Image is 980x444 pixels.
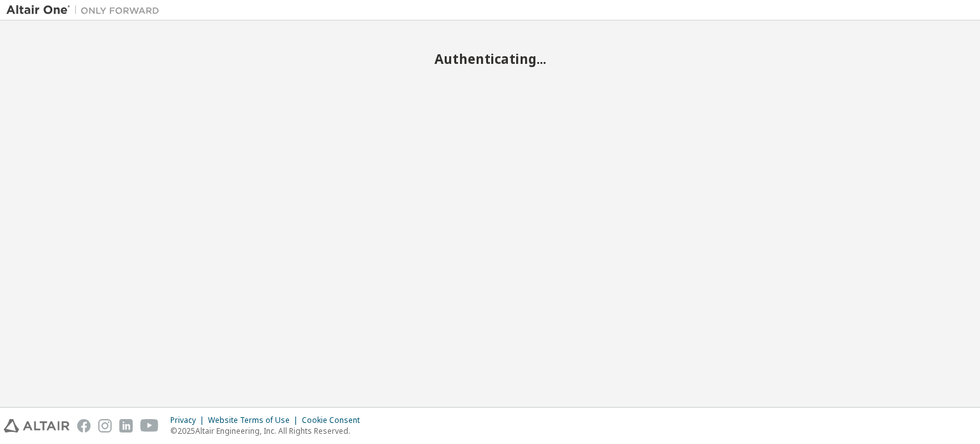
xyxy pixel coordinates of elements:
[119,419,133,433] img: linkedin.svg
[170,415,208,425] div: Privacy
[302,415,367,425] div: Cookie Consent
[4,419,70,433] img: altair_logo.svg
[170,425,367,436] p: © 2025 Altair Engineering, Inc. All Rights Reserved.
[6,4,166,17] img: Altair One
[140,419,159,433] img: youtube.svg
[208,415,302,425] div: Website Terms of Use
[77,419,91,433] img: facebook.svg
[98,419,112,433] img: instagram.svg
[6,50,974,67] h2: Authenticating...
